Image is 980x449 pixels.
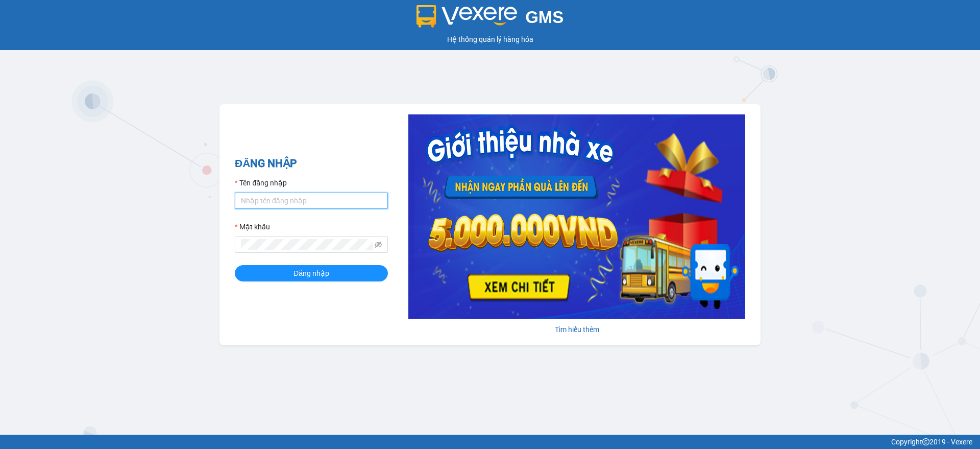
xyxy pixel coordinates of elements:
[922,438,929,445] span: copyright
[408,324,745,335] div: Tìm hiểu thêm
[416,5,518,28] img: logo 2
[293,268,329,279] span: Đăng nhập
[3,34,977,45] div: Hệ thống quản lý hàng hóa
[408,114,745,319] img: banner-0
[235,193,388,209] input: Tên đăng nhập
[235,177,287,188] label: Tên đăng nhập
[241,239,373,250] input: Mật khẩu
[235,155,388,172] h2: ĐĂNG NHẬP
[375,241,382,248] span: eye-invisible
[235,221,270,232] label: Mật khẩu
[525,8,563,27] span: GMS
[235,265,388,281] button: Đăng nhập
[416,15,564,23] a: GMS
[8,436,972,447] div: Copyright 2019 - Vexere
